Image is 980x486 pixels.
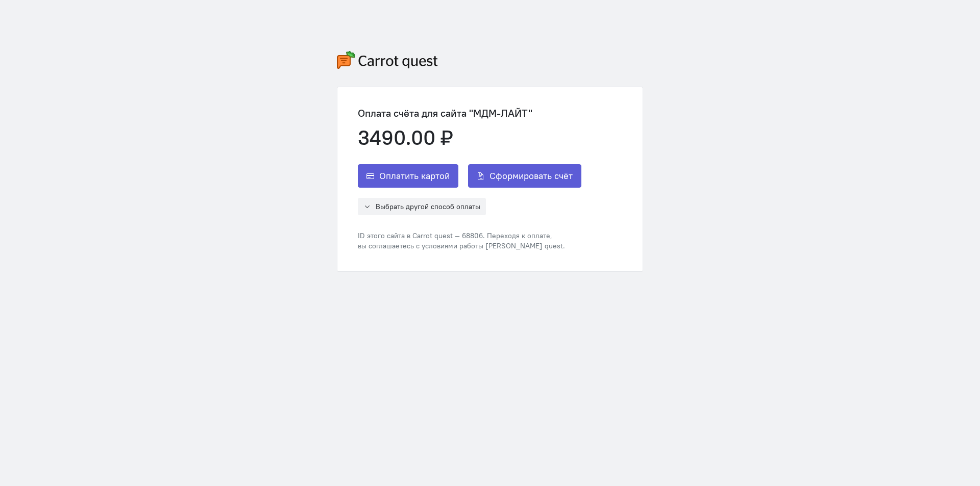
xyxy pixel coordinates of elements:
[358,126,581,149] div: 3490.00 ₽
[358,108,581,119] div: Оплата счёта для сайта "МДМ-ЛАЙТ"
[379,170,450,182] span: Оплатить картой
[358,231,581,251] div: ID этого сайта в Carrot quest — 68806. Переходя к оплате, вы соглашаетесь с условиями работы [PER...
[358,164,458,188] button: Оплатить картой
[468,164,581,188] button: Сформировать счёт
[376,202,480,211] span: Выбрать другой способ оплаты
[358,198,486,215] button: Выбрать другой способ оплаты
[337,51,438,69] img: carrot-quest-logo.svg
[489,170,573,182] span: Сформировать счёт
